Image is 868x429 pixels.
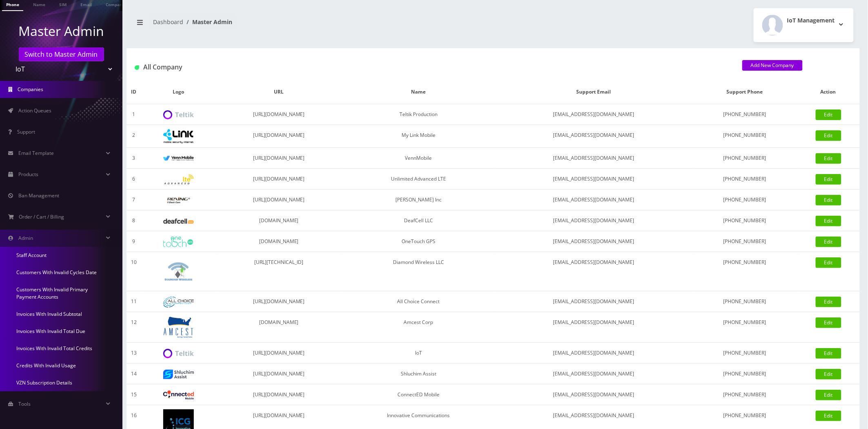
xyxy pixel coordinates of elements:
img: Teltik Production [163,110,194,120]
th: Logo [141,80,216,104]
td: [EMAIL_ADDRESS][DOMAIN_NAME] [495,364,693,384]
span: Ban Management [18,192,59,199]
th: ID [127,80,141,104]
td: [EMAIL_ADDRESS][DOMAIN_NAME] [495,169,693,190]
img: IoT [163,349,194,358]
td: OneTouch GPS [342,231,495,252]
td: [PHONE_NUMBER] [693,384,797,405]
td: [PHONE_NUMBER] [693,343,797,364]
a: Edit [816,297,841,307]
td: [URL][DOMAIN_NAME] [216,291,342,312]
td: 1 [127,104,141,125]
a: Edit [816,237,841,247]
h2: IoT Management [787,17,835,24]
img: My Link Mobile [163,129,194,143]
td: 12 [127,312,141,343]
th: Action [797,80,860,104]
th: Support Phone [693,80,797,104]
span: Products [18,171,38,178]
td: [PHONE_NUMBER] [693,312,797,343]
td: [EMAIL_ADDRESS][DOMAIN_NAME] [495,231,693,252]
td: [PHONE_NUMBER] [693,291,797,312]
td: [EMAIL_ADDRESS][DOMAIN_NAME] [495,252,693,291]
td: [URL][DOMAIN_NAME] [216,190,342,210]
img: ConnectED Mobile [163,391,194,400]
img: VennMobile [163,156,194,161]
a: Edit [816,130,841,141]
td: [URL][DOMAIN_NAME] [216,343,342,364]
img: All Company [135,65,139,70]
td: [PHONE_NUMBER] [693,125,797,148]
td: [EMAIL_ADDRESS][DOMAIN_NAME] [495,210,693,231]
span: Tools [18,400,31,407]
td: [PHONE_NUMBER] [693,231,797,252]
td: Unlimited Advanced LTE [342,169,495,190]
a: Edit [816,317,841,328]
td: [PHONE_NUMBER] [693,190,797,210]
a: Edit [816,153,841,164]
td: [PERSON_NAME] Inc [342,190,495,210]
td: [EMAIL_ADDRESS][DOMAIN_NAME] [495,384,693,405]
a: Edit [816,109,841,120]
button: IoT Management [754,8,854,42]
td: My Link Mobile [342,125,495,148]
td: [PHONE_NUMBER] [693,364,797,384]
span: Support [17,128,35,135]
td: Amcest Corp [342,312,495,343]
td: 13 [127,343,141,364]
a: Switch to Master Admin [19,47,104,61]
td: [PHONE_NUMBER] [693,252,797,291]
a: Add New Company [742,60,803,71]
td: DeafCell LLC [342,210,495,231]
a: Edit [816,216,841,226]
td: [DOMAIN_NAME] [216,312,342,343]
img: DeafCell LLC [163,219,194,224]
td: [URL][TECHNICAL_ID] [216,252,342,291]
nav: breadcrumb [133,13,487,37]
img: Diamond Wireless LLC [163,256,194,287]
td: [URL][DOMAIN_NAME] [216,125,342,148]
td: [EMAIL_ADDRESS][DOMAIN_NAME] [495,148,693,169]
td: IoT [342,343,495,364]
img: Unlimited Advanced LTE [163,174,194,185]
td: 2 [127,125,141,148]
td: 8 [127,210,141,231]
img: OneTouch GPS [163,237,194,247]
td: [EMAIL_ADDRESS][DOMAIN_NAME] [495,125,693,148]
td: 9 [127,231,141,252]
img: Shluchim Assist [163,370,194,379]
span: Companies [18,86,44,93]
td: [URL][DOMAIN_NAME] [216,169,342,190]
td: 7 [127,190,141,210]
td: [EMAIL_ADDRESS][DOMAIN_NAME] [495,104,693,125]
li: Master Admin [183,18,232,26]
img: All Choice Connect [163,297,194,308]
span: Order / Cart / Billing [19,213,64,220]
a: Edit [816,369,841,380]
span: Admin [18,235,33,241]
span: Email Template [18,150,54,156]
td: [PHONE_NUMBER] [693,210,797,231]
td: Shluchim Assist [342,364,495,384]
img: Amcest Corp [163,316,194,338]
td: Teltik Production [342,104,495,125]
th: URL [216,80,342,104]
img: Rexing Inc [163,197,194,204]
span: Action Queues [18,107,51,114]
h1: All Company [135,63,730,71]
td: Diamond Wireless LLC [342,252,495,291]
td: [EMAIL_ADDRESS][DOMAIN_NAME] [495,312,693,343]
td: [URL][DOMAIN_NAME] [216,384,342,405]
a: Edit [816,411,841,421]
td: 3 [127,148,141,169]
td: [URL][DOMAIN_NAME] [216,364,342,384]
td: [DOMAIN_NAME] [216,231,342,252]
a: Edit [816,174,841,185]
td: 11 [127,291,141,312]
td: [URL][DOMAIN_NAME] [216,104,342,125]
td: VennMobile [342,148,495,169]
td: [PHONE_NUMBER] [693,104,797,125]
a: Edit [816,348,841,359]
a: Edit [816,390,841,400]
td: All Choice Connect [342,291,495,312]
